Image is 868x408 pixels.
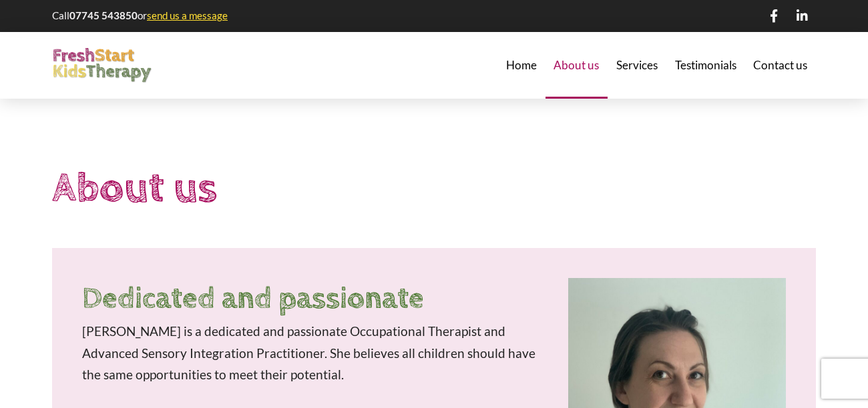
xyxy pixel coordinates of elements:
span: About us [554,59,599,71]
p: [PERSON_NAME] is a dedicated and passionate Occupational Therapist and Advanced Sensory Integrati... [82,321,543,385]
a: About us [546,32,608,99]
img: FreshStart Kids Therapy logo [52,48,152,83]
a: send us a message [147,9,228,21]
span: Contact us [753,59,807,71]
a: Services [608,32,666,99]
strong: 07745 543850 [69,9,138,21]
h1: About us [52,159,816,218]
a: Contact us [744,32,816,99]
span: Testimonials [675,59,736,71]
span: Services [616,59,658,71]
span: Home [506,59,537,71]
h2: Dedicated and passionate [82,278,543,321]
a: Home [497,32,546,99]
p: Call or [52,9,230,23]
a: Testimonials [666,32,745,99]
